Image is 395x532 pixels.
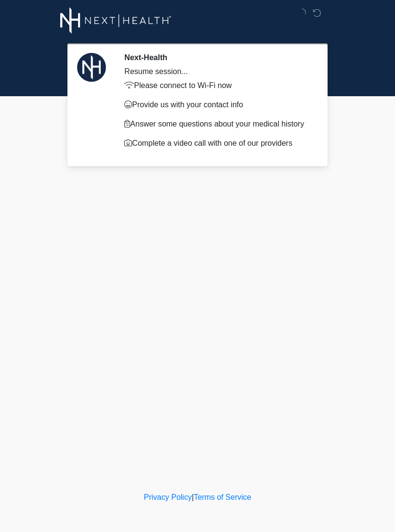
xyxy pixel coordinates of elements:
img: Agent Avatar [77,53,106,82]
a: Terms of Service [194,493,251,501]
p: Complete a video call with one of our providers [124,138,311,149]
div: Resume session... [124,66,311,77]
p: Provide us with your contact info [124,99,311,111]
p: Answer some questions about your medical history [124,118,311,130]
img: Next-Health Logo [60,7,171,34]
a: Privacy Policy [144,493,192,501]
h2: Next-Health [124,53,311,62]
a: | [192,493,194,501]
p: Please connect to Wi-Fi now [124,80,311,91]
